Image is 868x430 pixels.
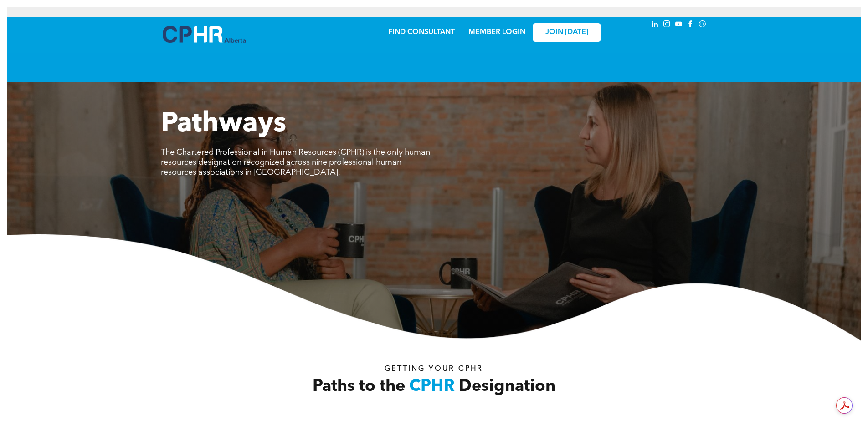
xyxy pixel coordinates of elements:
[163,26,246,43] img: A blue and white logo for cp alberta
[313,379,405,395] span: Paths to the
[468,29,525,36] a: MEMBER LOGIN
[662,19,672,31] a: instagram
[7,234,861,341] img: A white background with a few lines on it
[698,19,708,31] a: Social network
[161,111,286,138] span: Pathways
[686,19,696,31] a: facebook
[161,148,430,177] span: The Chartered Professional in Human Resources (CPHR) is the only human resources designation reco...
[388,29,455,36] a: FIND CONSULTANT
[650,19,660,31] a: linkedin
[385,365,483,373] span: Getting your Cphr
[533,23,601,42] a: JOIN [DATE]
[459,379,555,395] span: Designation
[674,19,684,31] a: youtube
[409,379,455,395] span: CPHR
[545,28,588,37] span: JOIN [DATE]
